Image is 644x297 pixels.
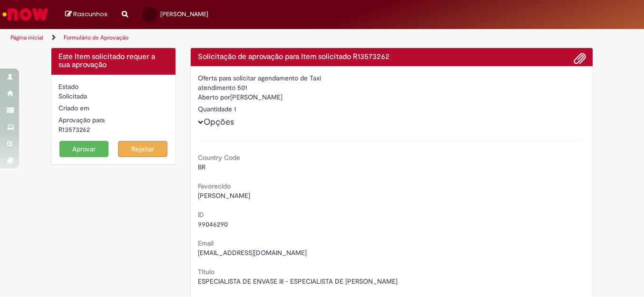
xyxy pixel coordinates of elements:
[198,220,228,228] span: 99046290
[198,267,215,276] b: Título
[198,191,250,200] span: [PERSON_NAME]
[7,29,422,47] ul: Trilhas de página
[59,141,109,157] button: Aprovar
[198,153,240,162] b: Country Code
[198,163,205,171] span: BR
[59,91,168,101] div: Solicitada
[59,53,168,69] h4: Este Item solicitado requer a sua aprovação
[198,92,586,104] div: [PERSON_NAME]
[198,92,230,102] label: Aberto por
[64,34,128,41] a: Formulário de Aprovação
[1,5,50,24] img: ServiceNow
[59,125,168,134] div: R13573262
[198,277,398,286] span: ESPECIALISTA DE ENVASE III - ESPECIALISTA DE [PERSON_NAME]
[59,82,78,91] label: Estado
[198,53,586,61] h4: Solicitação de aprovação para Item solicitado R13573262
[160,10,208,18] span: [PERSON_NAME]
[198,83,586,92] div: atendimento 501
[65,10,107,19] a: Rascunhos
[118,141,167,157] button: Rejeitar
[198,210,204,219] b: ID
[59,115,105,125] label: Aprovação para
[198,73,586,83] div: Oferta para solicitar agendamento de Taxi
[198,248,307,257] span: [EMAIL_ADDRESS][DOMAIN_NAME]
[10,34,43,41] a: Página inicial
[73,10,107,19] span: Rascunhos
[198,239,214,247] b: Email
[59,103,89,113] label: Criado em
[198,182,231,190] b: Favorecido
[198,104,586,114] div: Quantidade 1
